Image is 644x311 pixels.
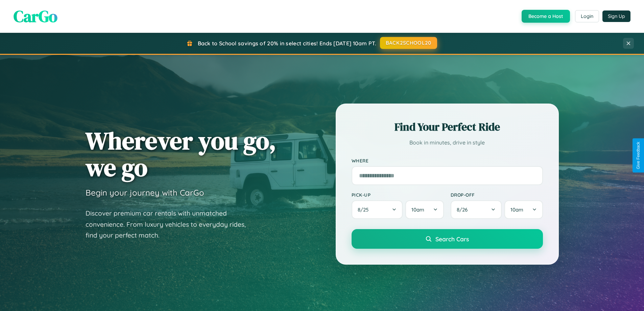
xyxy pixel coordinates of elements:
h2: Find Your Perfect Ride [352,119,543,134]
button: BACK2SCHOOL20 [380,37,437,49]
span: 8 / 26 [457,206,471,213]
h1: Wherever you go, we go [86,127,276,181]
label: Drop-off [451,192,543,198]
span: Search Cars [435,235,469,243]
span: 10am [510,206,523,213]
label: Where [352,158,543,163]
h3: Begin your journey with CarGo [86,187,204,198]
span: Back to School savings of 20% in select cities! Ends [DATE] 10am PT. [198,40,376,47]
label: Pick-up [352,192,444,198]
p: Book in minutes, drive in style [352,138,543,148]
button: 10am [405,200,444,219]
button: Search Cars [352,229,543,249]
button: 10am [504,200,543,219]
button: Login [575,10,599,22]
button: Become a Host [522,10,570,23]
button: 8/26 [451,200,502,219]
button: 8/25 [352,200,403,219]
button: Sign Up [602,10,630,22]
span: CarGo [14,5,57,27]
div: Give Feedback [636,142,641,169]
span: 10am [411,206,424,213]
span: 8 / 25 [358,206,372,213]
p: Discover premium car rentals with unmatched convenience. From luxury vehicles to everyday rides, ... [86,208,255,241]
